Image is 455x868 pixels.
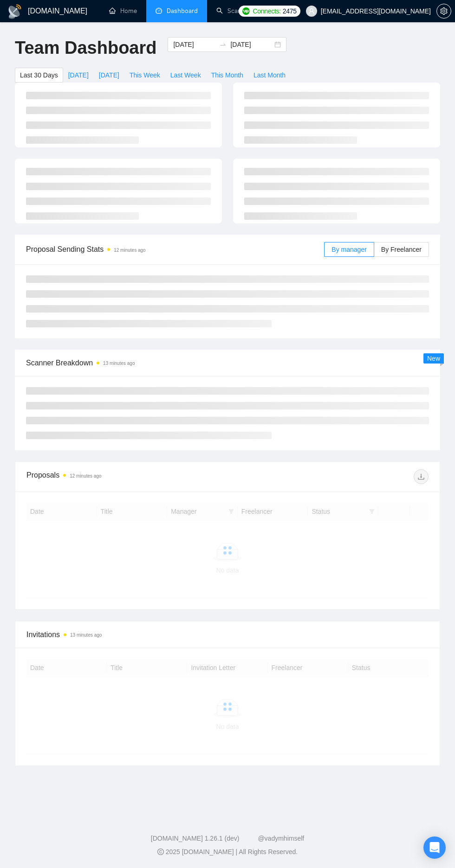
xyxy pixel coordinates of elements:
[7,4,22,19] img: logo
[283,6,297,16] span: 2475
[20,70,58,80] span: Last 30 Days
[427,355,440,362] span: New
[26,243,324,255] span: Proposal Sending Stats
[173,39,215,50] input: Start date
[109,7,137,15] a: homeHome
[156,7,162,14] span: dashboard
[216,7,251,15] a: searchScanner
[68,70,89,80] span: [DATE]
[248,68,291,83] button: Last Month
[70,473,101,479] time: 12 minutes ago
[423,836,446,859] div: Open Intercom Messenger
[219,41,227,48] span: swap-right
[331,246,366,253] span: By manager
[167,7,198,15] span: Dashboard
[124,68,165,83] button: This Week
[103,361,135,366] time: 13 minutes ago
[381,246,422,253] span: By Freelancer
[15,37,156,59] h1: Team Dashboard
[15,68,63,83] button: Last 30 Days
[151,835,240,842] a: [DOMAIN_NAME] 1.26.1 (dev)
[26,357,429,369] span: Scanner Breakdown
[114,248,145,253] time: 12 minutes ago
[157,849,164,855] span: copyright
[99,70,119,80] span: [DATE]
[219,41,227,48] span: to
[230,39,273,50] input: End date
[253,70,286,80] span: Last Month
[26,469,227,484] div: Proposals
[70,632,102,638] time: 13 minutes ago
[130,70,160,80] span: This Week
[26,629,429,640] span: Invitations
[436,7,451,15] a: setting
[436,4,451,19] button: setting
[206,68,248,83] button: This Month
[437,7,451,15] span: setting
[170,70,201,80] span: Last Week
[258,835,304,842] a: @vadymhimself
[308,8,315,14] span: user
[253,6,280,16] span: Connects:
[94,68,124,83] button: [DATE]
[63,68,94,83] button: [DATE]
[165,68,206,83] button: Last Week
[211,70,243,80] span: This Month
[7,847,448,857] div: 2025 [DOMAIN_NAME] | All Rights Reserved.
